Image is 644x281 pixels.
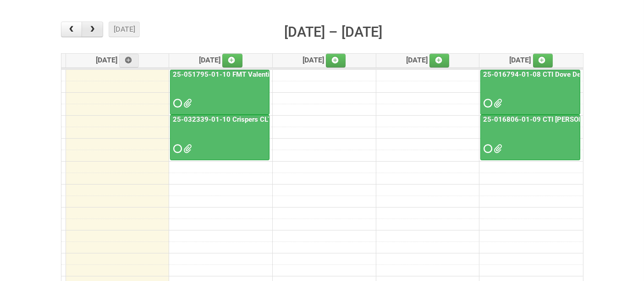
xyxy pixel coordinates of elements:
[484,146,490,152] span: Requested
[494,100,500,107] span: LPF 25-016794-01-08.xlsx Dove DM Usage Instructions.pdf JNF 25-016794-01-08.DOC MDN 25-016794-01-...
[170,70,270,115] a: 25-051795-01-10 FMT Valentino Masc US CLT
[183,100,190,107] span: FMT Masculine Sites (002).xlsx MDN_REV (2) 25-051795-01-10.xlsx MDN_REV 25-051795-01-10.xlsx JNF ...
[494,146,500,152] span: LPF - 25-016806-01-09 CTI Dove CM Bar Superior HUT.xlsx Dove CM Usage Instructions.pdf MDN - 25-0...
[429,54,450,67] a: Add an event
[303,56,346,64] span: [DATE]
[96,56,139,64] span: [DATE]
[480,70,580,115] a: 25-016794-01-08 CTI Dove Deep Moisture
[480,115,580,160] a: 25-016806-01-09 CTI [PERSON_NAME] Bar Superior HUT
[481,70,619,79] a: 25-016794-01-08 CTI Dove Deep Moisture
[170,115,270,160] a: 25-032339-01-10 Crispers CLT + Online CPT - Client Mailing
[199,56,242,64] span: [DATE]
[510,56,553,64] span: [DATE]
[326,54,346,67] a: Add an event
[406,56,450,64] span: [DATE]
[533,54,553,67] a: Add an event
[284,22,382,43] h2: [DATE] – [DATE]
[119,54,139,67] a: Add an event
[171,70,322,79] a: 25-051795-01-10 FMT Valentino Masc US CLT
[222,54,242,67] a: Add an event
[109,22,140,37] button: [DATE]
[173,146,180,152] span: Requested
[173,100,180,107] span: Requested
[171,115,364,124] a: 25-032339-01-10 Crispers CLT + Online CPT - Client Mailing
[183,146,190,152] span: 25-032339-01_LABELS_Client Mailing.xlsx 25-032339-01-10 Crispers LION FORMS MOR_2nd Mailing.xlsx
[484,100,490,107] span: Requested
